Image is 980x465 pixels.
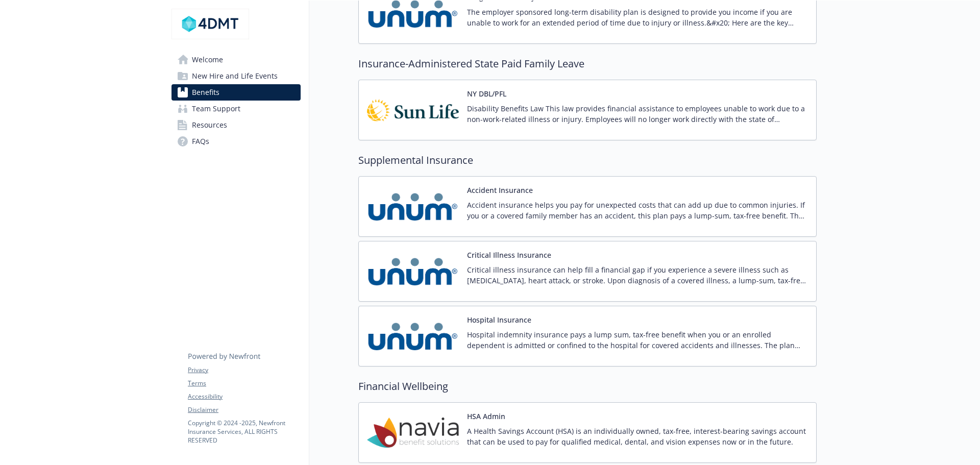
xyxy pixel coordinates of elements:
[171,84,301,101] a: Benefits
[467,7,808,28] p: The employer sponsored long-term disability plan is designed to provide you income if you are una...
[467,411,505,422] button: HSA Admin
[171,133,301,150] a: FAQs
[192,68,278,84] span: New Hire and Life Events
[358,153,817,168] h2: Supplemental Insurance
[467,329,808,351] p: Hospital indemnity insurance pays a lump sum, tax-free benefit when you or an enrolled dependent ...
[367,314,459,358] img: UNUM carrier logo
[467,250,551,260] button: Critical Illness Insurance
[188,365,300,375] a: Privacy
[171,52,301,68] a: Welcome
[192,133,209,150] span: FAQs
[171,101,301,117] a: Team Support
[192,101,240,117] span: Team Support
[467,264,808,286] p: Critical illness insurance can help fill a financial gap if you experience a severe illness such ...
[467,103,808,125] p: Disability Benefits Law This law provides financial assistance to employees unable to work due to...
[467,185,533,195] button: Accident Insurance
[367,88,459,132] img: Sun Life Financial carrier logo
[367,185,459,228] img: UNUM carrier logo
[192,52,223,68] span: Welcome
[358,379,817,394] h2: Financial Wellbeing
[192,84,219,101] span: Benefits
[188,392,300,401] a: Accessibility
[467,426,808,447] p: A Health Savings Account (HSA) is an individually owned, tax-free, interest-bearing savings accou...
[467,314,531,325] button: Hospital Insurance
[367,250,459,293] img: UNUM carrier logo
[171,117,301,133] a: Resources
[358,56,817,71] h2: Insurance-Administered State Paid Family Leave
[467,88,506,99] button: NY DBL/PFL
[467,200,808,221] p: Accident insurance helps you pay for unexpected costs that can add up due to common injuries. If ...
[188,419,300,445] p: Copyright © 2024 - 2025 , Newfront Insurance Services, ALL RIGHTS RESERVED
[188,405,300,414] a: Disclaimer
[188,379,300,388] a: Terms
[367,411,459,454] img: Navia Benefit Solutions carrier logo
[171,68,301,84] a: New Hire and Life Events
[192,117,227,133] span: Resources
